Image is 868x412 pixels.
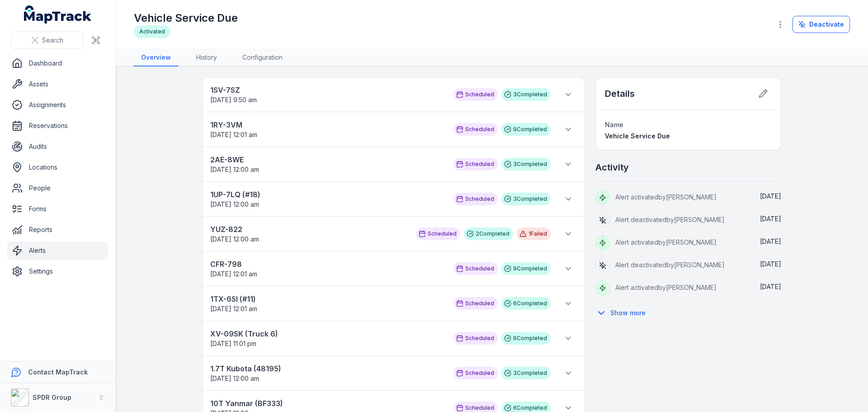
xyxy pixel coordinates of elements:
[615,216,725,223] span: Alert deactivated by [PERSON_NAME]
[453,123,498,136] div: Scheduled
[453,332,498,345] div: Scheduled
[210,294,444,313] a: 1TX-6SI (#11)[DATE] 12:01 am
[501,193,551,205] div: 3 Completed
[760,215,781,223] span: [DATE]
[793,16,850,33] button: Deactivate
[501,262,551,275] div: 9 Completed
[24,5,92,24] a: MapTrack
[28,368,88,376] strong: Contact MapTrack
[7,137,108,156] a: Audits
[210,131,257,138] time: 16/09/2025, 12:01:00 am
[595,161,629,174] h2: Activity
[210,131,257,138] span: [DATE] 12:01 am
[210,200,259,208] span: [DATE] 12:00 am
[11,32,84,49] button: Search
[760,260,781,268] time: 24/01/2025, 12:43:46 pm
[7,262,108,280] a: Settings
[134,49,178,66] a: Overview
[760,283,781,290] time: 19/12/2024, 3:49:55 pm
[453,262,498,275] div: Scheduled
[605,121,623,128] span: Name
[7,96,108,114] a: Assignments
[210,119,444,139] a: 1RY-3VM[DATE] 12:01 am
[33,393,71,401] strong: SPDR Group
[501,332,551,345] div: 6 Completed
[760,237,781,245] span: [DATE]
[595,303,651,322] button: Show more
[605,132,670,140] span: Vehicle Service Due
[210,189,444,209] a: 1UP-7LQ (#18)[DATE] 12:00 am
[210,224,407,235] strong: YUZ-822
[760,260,781,268] span: [DATE]
[210,96,257,104] span: [DATE] 9:50 am
[615,238,717,246] span: Alert activated by [PERSON_NAME]
[134,25,170,38] div: Activated
[210,374,259,382] time: 24/08/2025, 12:00:00 am
[453,158,498,170] div: Scheduled
[615,193,717,201] span: Alert activated by [PERSON_NAME]
[210,200,259,208] time: 10/09/2025, 12:00:00 am
[42,36,63,45] span: Search
[501,367,551,379] div: 3 Completed
[7,179,108,197] a: People
[453,193,498,205] div: Scheduled
[605,87,635,100] h2: Details
[210,374,259,382] span: [DATE] 12:00 am
[210,328,444,339] strong: XV-09SK (Truck 6)
[210,259,444,279] a: CFR-798[DATE] 12:01 am
[760,237,781,245] time: 26/02/2025, 1:07:35 pm
[235,49,290,66] a: Configuration
[189,49,224,66] a: History
[453,297,498,310] div: Scheduled
[210,363,444,374] strong: 1.7T Kubota (48195)
[7,54,108,72] a: Dashboard
[760,283,781,290] span: [DATE]
[517,227,551,240] div: 1 Failed
[210,270,257,278] time: 02/09/2025, 12:01:00 am
[501,158,551,170] div: 3 Completed
[7,200,108,218] a: Forms
[7,221,108,239] a: Reports
[615,284,717,291] span: Alert activated by [PERSON_NAME]
[210,166,259,173] span: [DATE] 12:00 am
[210,189,444,200] strong: 1UP-7LQ (#18)
[210,224,407,244] a: YUZ-822[DATE] 12:00 am
[210,85,444,95] strong: 1SV-7SZ
[210,96,257,104] time: 18/09/2025, 9:50:00 am
[210,340,256,347] time: 28/08/2025, 11:01:00 pm
[7,242,108,260] a: Alerts
[210,119,444,130] strong: 1RY-3VM
[210,328,444,348] a: XV-09SK (Truck 6)[DATE] 11:01 pm
[210,340,256,347] span: [DATE] 11:01 pm
[210,305,257,313] span: [DATE] 12:01 am
[210,305,257,313] time: 30/08/2025, 12:01:00 am
[210,363,444,383] a: 1.7T Kubota (48195)[DATE] 12:00 am
[501,123,551,136] div: 9 Completed
[615,261,725,269] span: Alert deactivated by [PERSON_NAME]
[210,398,444,409] strong: 10T Yanmar (BF333)
[7,117,108,135] a: Reservations
[760,192,781,200] span: [DATE]
[210,259,444,270] strong: CFR-798
[210,154,444,165] strong: 2AE-8WE
[453,367,498,379] div: Scheduled
[7,75,108,93] a: Assets
[134,11,238,25] h1: Vehicle Service Due
[210,294,444,304] strong: 1TX-6SI (#11)
[210,166,259,173] time: 13/09/2025, 12:00:00 am
[210,235,259,243] span: [DATE] 12:00 am
[210,270,257,278] span: [DATE] 12:01 am
[501,297,551,310] div: 6 Completed
[760,192,781,200] time: 18/08/2025, 12:33:48 pm
[464,227,513,240] div: 2 Completed
[210,85,444,104] a: 1SV-7SZ[DATE] 9:50 am
[760,215,781,223] time: 18/08/2025, 12:33:26 pm
[416,227,460,240] div: Scheduled
[210,154,444,174] a: 2AE-8WE[DATE] 12:00 am
[501,88,551,101] div: 3 Completed
[453,88,498,101] div: Scheduled
[210,235,259,243] time: 09/09/2025, 12:00:00 am
[7,158,108,176] a: Locations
